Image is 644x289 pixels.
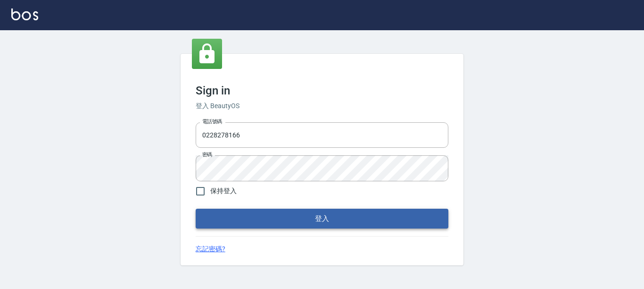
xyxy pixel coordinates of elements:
[11,8,38,20] img: Logo
[196,209,448,229] button: 登入
[210,186,237,196] span: 保持登入
[196,244,225,254] a: 忘記密碼?
[202,118,222,125] label: 電話號碼
[202,151,212,158] label: 密碼
[196,101,448,111] h6: 登入 BeautyOS
[196,84,448,97] h3: Sign in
